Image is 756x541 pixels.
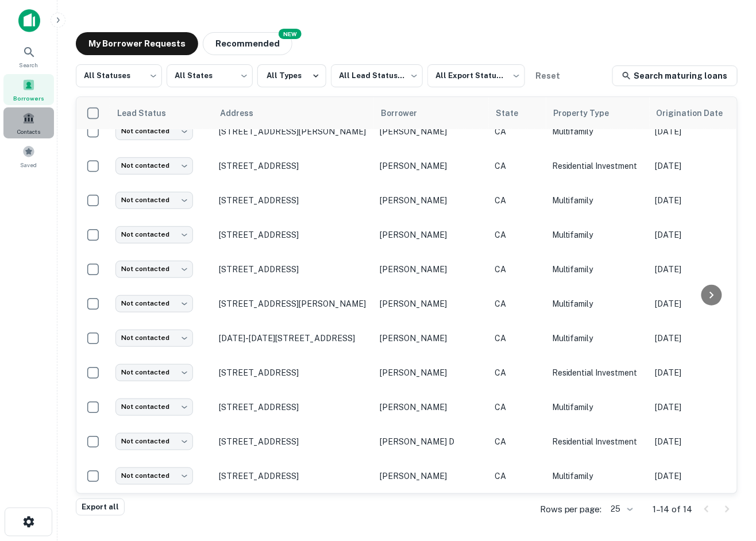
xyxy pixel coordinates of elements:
[495,160,541,172] p: CA
[219,126,368,137] p: [STREET_ADDRESS][PERSON_NAME]
[552,263,644,276] p: Multifamily
[380,229,483,241] p: [PERSON_NAME]
[219,471,368,481] p: [STREET_ADDRESS]
[115,123,193,140] div: Not contacted
[495,332,541,345] p: CA
[17,127,40,136] span: Contacts
[381,106,432,120] span: Borrower
[552,160,644,172] p: Residential Investment
[110,97,213,129] th: Lead Status
[115,192,193,208] div: Not contacted
[495,366,541,379] p: CA
[76,32,198,55] button: My Borrower Requests
[495,263,541,276] p: CA
[530,64,566,87] button: Reset
[380,263,483,276] p: [PERSON_NAME]
[655,366,753,379] p: [DATE]
[219,264,368,275] p: [STREET_ADDRESS]
[495,297,541,310] p: CA
[18,9,40,32] img: capitalize-icon.png
[3,141,54,172] a: Saved
[115,364,193,381] div: Not contacted
[220,106,268,120] span: Address
[115,399,193,415] div: Not contacted
[374,97,489,129] th: Borrower
[219,402,368,412] p: [STREET_ADDRESS]
[203,32,292,55] button: Recommended
[655,297,753,310] p: [DATE]
[13,94,44,103] span: Borrowers
[76,499,125,516] button: Export all
[380,297,483,310] p: [PERSON_NAME]
[21,160,37,169] span: Saved
[495,470,541,482] p: CA
[213,97,374,129] th: Address
[380,435,483,448] p: [PERSON_NAME] d
[699,449,756,504] iframe: Chat Widget
[115,157,193,174] div: Not contacted
[495,194,541,207] p: CA
[546,97,650,129] th: Property Type
[552,229,644,241] p: Multifamily
[655,194,753,207] p: [DATE]
[380,366,483,379] p: [PERSON_NAME]
[552,401,644,414] p: Multifamily
[552,366,644,379] p: Residential Investment
[117,106,181,120] span: Lead Status
[612,65,738,86] a: Search maturing loans
[219,333,368,343] p: [DATE]-[DATE][STREET_ADDRESS]
[552,297,644,310] p: Multifamily
[495,435,541,448] p: CA
[655,160,753,172] p: [DATE]
[167,61,253,91] div: All States
[219,299,368,309] p: [STREET_ADDRESS][PERSON_NAME]
[380,401,483,414] p: [PERSON_NAME]
[115,330,193,346] div: Not contacted
[219,195,368,206] p: [STREET_ADDRESS]
[115,226,193,243] div: Not contacted
[552,194,644,207] p: Multifamily
[380,470,483,482] p: [PERSON_NAME]
[655,263,753,276] p: [DATE]
[496,106,533,120] span: State
[331,61,423,91] div: All Lead Statuses
[655,470,753,482] p: [DATE]
[219,436,368,447] p: [STREET_ADDRESS]
[495,125,541,138] p: CA
[655,125,753,138] p: [DATE]
[655,332,753,345] p: [DATE]
[219,230,368,240] p: [STREET_ADDRESS]
[3,74,54,105] a: Borrowers
[552,332,644,345] p: Multifamily
[655,435,753,448] p: [DATE]
[219,368,368,378] p: [STREET_ADDRESS]
[553,106,624,120] span: Property Type
[552,125,644,138] p: Multifamily
[115,295,193,312] div: Not contacted
[76,61,162,91] div: All Statuses
[489,97,546,129] th: State
[607,501,635,517] div: 25
[3,107,54,138] a: Contacts
[380,194,483,207] p: [PERSON_NAME]
[427,61,525,91] div: All Export Statuses
[653,503,693,516] p: 1–14 of 14
[219,161,368,171] p: [STREET_ADDRESS]
[655,229,753,241] p: [DATE]
[115,433,193,450] div: Not contacted
[657,106,738,120] span: Origination Date
[380,125,483,138] p: [PERSON_NAME]
[115,467,193,484] div: Not contacted
[540,503,602,516] p: Rows per page:
[495,229,541,241] p: CA
[115,261,193,277] div: Not contacted
[380,332,483,345] p: [PERSON_NAME]
[495,401,541,414] p: CA
[20,60,38,69] span: Search
[3,41,54,72] a: Search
